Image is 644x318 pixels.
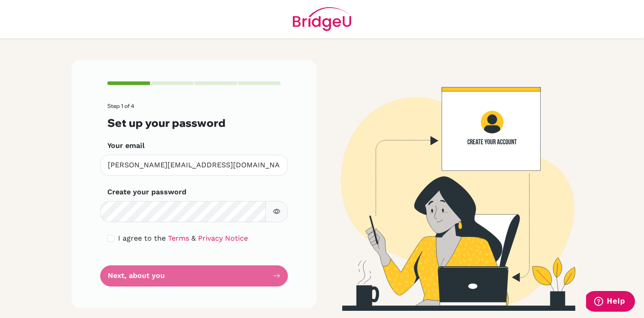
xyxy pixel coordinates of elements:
[168,234,189,242] a: Terms
[586,291,635,314] iframe: Opens a widget where you can find more information
[198,234,248,242] a: Privacy Notice
[107,187,186,197] label: Create your password
[118,234,166,242] span: I agree to the
[100,155,288,176] input: Insert your email*
[107,116,281,130] h3: Set up your password
[107,103,134,109] span: Step 1 of 4
[107,140,145,151] label: Your email
[191,234,196,242] span: &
